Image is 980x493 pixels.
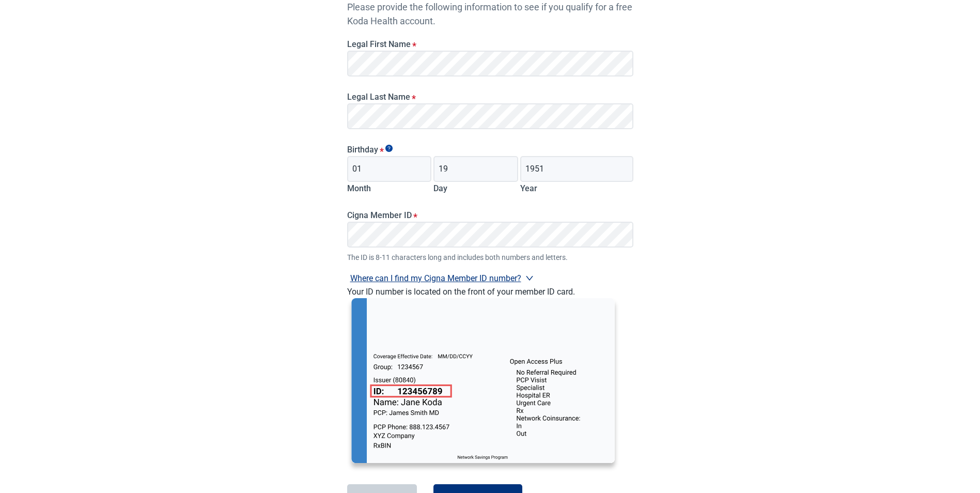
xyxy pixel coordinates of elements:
input: Birth day [433,156,518,182]
span: right [525,274,534,282]
span: The ID is 8-11 characters long and includes both numbers and letters. [347,252,633,263]
input: Birth year [520,156,633,182]
button: Where can I find my Cigna Member ID number? [347,271,537,285]
label: Day [433,183,447,193]
label: Year [520,183,537,193]
label: Legal Last Name [347,92,633,102]
label: Legal First Name [347,39,633,49]
label: Your ID number is located on the front of your member ID card. [347,287,575,297]
legend: Birthday [347,145,633,155]
input: Birth month [347,156,432,182]
label: Cigna Member ID [347,210,633,220]
label: Month [347,183,371,193]
span: Show tooltip [385,145,393,152]
img: Koda Health [347,298,619,472]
